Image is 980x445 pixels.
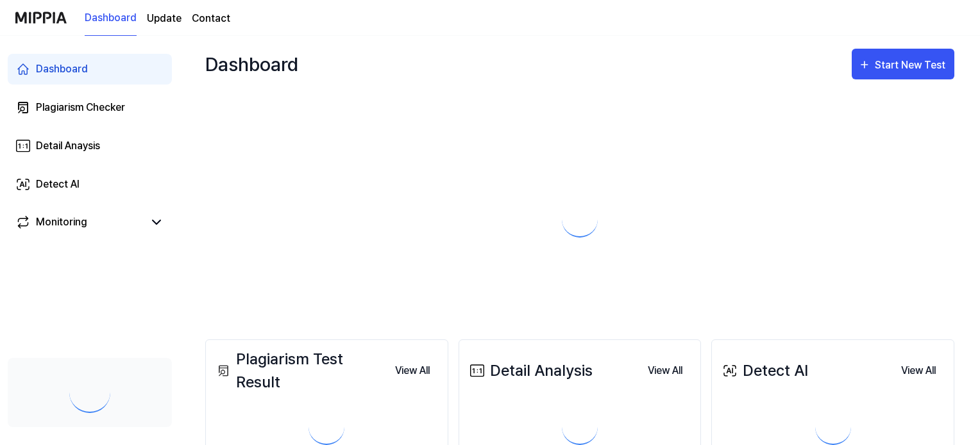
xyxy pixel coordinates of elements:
a: Monitoring [15,214,144,230]
button: View All [638,358,693,384]
a: View All [385,357,440,384]
div: Detect AI [36,177,80,192]
div: Dashboard [205,49,298,79]
a: Detail Anaysis [8,131,172,161]
div: Plagiarism Checker [36,100,125,115]
a: Detect AI [8,169,172,200]
button: View All [891,358,946,384]
a: Dashboard [85,1,137,36]
div: Detail Analysis [467,359,593,382]
a: Contact [192,11,230,26]
a: View All [638,357,693,384]
div: Monitoring [36,214,87,230]
div: Detail Anaysis [36,138,100,154]
button: View All [385,358,440,384]
div: Start New Test [875,57,948,74]
a: Update [147,11,182,26]
button: Start New Test [852,49,954,79]
div: Detect AI [720,359,808,382]
div: Plagiarism Test Result [214,348,385,394]
a: Dashboard [8,54,172,85]
div: Dashboard [36,61,88,77]
a: View All [891,357,946,384]
a: Plagiarism Checker [8,92,172,123]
